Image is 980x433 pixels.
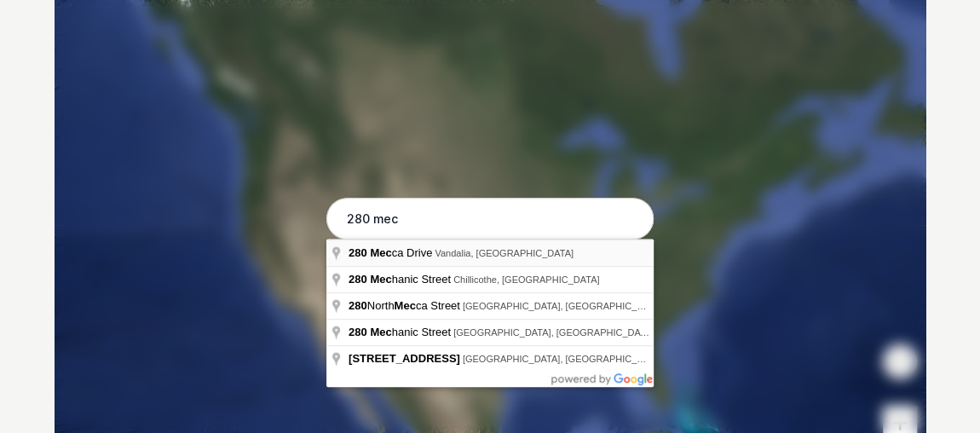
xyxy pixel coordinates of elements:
[349,273,367,286] span: 280
[370,246,391,259] span: Mec
[370,273,391,286] span: Mec
[463,354,663,364] span: [GEOGRAPHIC_DATA], [GEOGRAPHIC_DATA]
[349,326,453,338] span: hanic Street
[463,301,663,311] span: [GEOGRAPHIC_DATA], [GEOGRAPHIC_DATA]
[395,299,416,312] span: Mec
[349,352,460,365] span: [STREET_ADDRESS]
[349,299,367,312] span: 280
[370,326,391,338] span: Mec
[349,273,453,286] span: hanic Street
[349,246,367,259] span: 280
[349,326,367,338] span: 280
[435,248,574,258] span: Vandalia, [GEOGRAPHIC_DATA]
[326,198,654,240] input: Enter your address to get started
[453,327,654,338] span: [GEOGRAPHIC_DATA], [GEOGRAPHIC_DATA]
[349,246,435,259] span: ca Drive
[453,274,599,285] span: Chillicothe, [GEOGRAPHIC_DATA]
[349,299,463,312] span: North ca Street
